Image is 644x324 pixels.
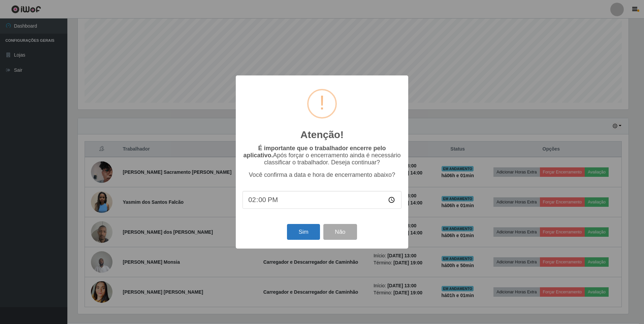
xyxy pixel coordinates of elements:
b: É importante que o trabalhador encerre pelo aplicativo. [243,145,386,159]
button: Sim [287,224,320,240]
p: Após forçar o encerramento ainda é necessário classificar o trabalhador. Deseja continuar? [243,145,401,166]
h2: Atenção! [300,129,344,141]
button: Não [323,224,357,240]
p: Você confirma a data e hora de encerramento abaixo? [243,171,401,179]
